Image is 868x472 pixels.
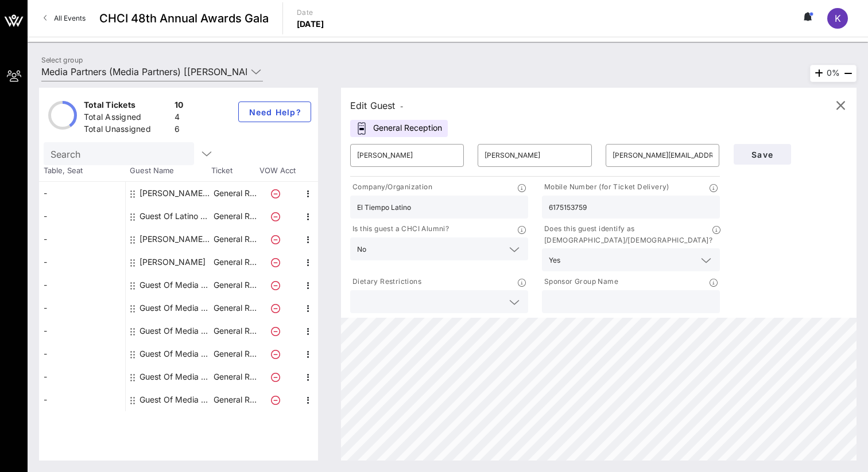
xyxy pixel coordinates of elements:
[39,342,125,365] div: -
[350,223,449,235] p: Is this guest a CHCI Alumni?
[613,146,712,165] input: Email*
[39,297,125,319] div: -
[139,251,206,274] div: Rafael Ulloa
[139,365,212,388] div: Guest Of Media Partners
[39,388,125,411] div: -
[350,120,448,137] div: General Reception
[257,165,297,177] span: VOW Acct
[542,181,669,193] p: Mobile Number (for Ticket Delivery)
[297,7,324,18] p: Date
[139,182,212,205] div: Dalia Almnanza-smith
[175,111,184,126] div: 4
[212,205,258,228] p: General R…
[39,251,125,274] div: -
[84,111,170,126] div: Total Assigned
[41,56,83,64] label: Select group
[39,182,125,205] div: -
[139,205,212,228] div: Guest Of Latino Magazine- Ron Smith Media Partners
[350,237,528,260] div: No
[139,388,212,411] div: Guest Of Media Partners
[139,342,212,365] div: Guest Of Media Partners
[485,146,584,165] input: Last Name*
[39,274,125,297] div: -
[357,245,366,253] div: No
[734,144,791,165] button: Save
[99,10,269,27] span: CHCI 48th Annual Awards Gala
[212,319,258,342] p: General R…
[350,276,421,288] p: Dietary Restrictions
[212,342,258,365] p: General R…
[212,388,258,411] p: General R…
[212,182,258,205] p: General R…
[212,274,258,297] p: General R…
[350,181,432,193] p: Company/Organization
[212,251,258,274] p: General R…
[542,248,720,271] div: Yes
[542,223,712,246] p: Does this guest identify as [DEMOGRAPHIC_DATA]/[DEMOGRAPHIC_DATA]?
[54,14,86,22] span: All Events
[84,123,170,138] div: Total Unassigned
[139,297,212,319] div: Guest Of Media Partners
[212,365,258,388] p: General R…
[238,102,311,122] button: Need Help?
[549,256,560,264] div: Yes
[39,165,125,177] span: Table, Seat
[357,146,457,165] input: First Name*
[37,9,92,28] a: All Events
[39,228,125,251] div: -
[39,319,125,342] div: -
[139,274,212,297] div: Guest Of Media Partners
[835,13,841,24] span: K
[139,319,212,342] div: Guest Of Media Partners
[542,276,618,288] p: Sponsor Group Name
[827,8,848,29] div: K
[400,102,404,111] span: -
[297,18,324,30] p: [DATE]
[139,228,212,251] div: Marcos Marin Media Partners
[350,97,404,114] div: Edit Guest
[248,107,301,117] span: Need Help?
[39,205,125,228] div: -
[211,165,257,177] span: Ticket
[175,123,184,138] div: 6
[212,228,258,251] p: General R…
[125,165,211,177] span: Guest Name
[175,99,184,114] div: 10
[39,365,125,388] div: -
[743,150,782,159] span: Save
[212,297,258,319] p: General R…
[84,99,170,114] div: Total Tickets
[810,65,857,82] div: 0%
